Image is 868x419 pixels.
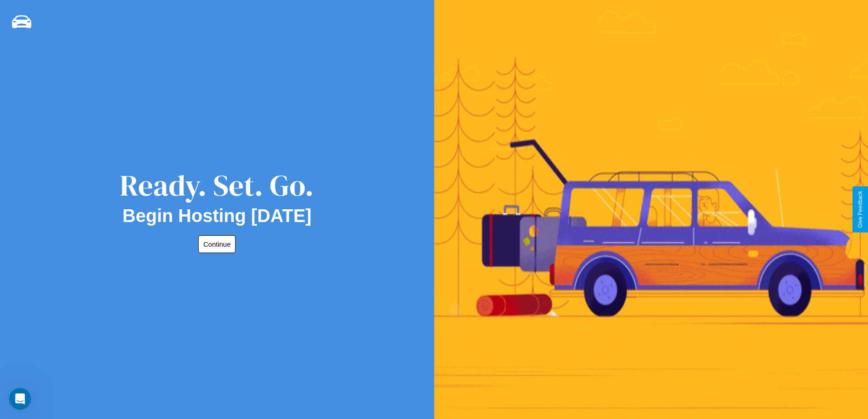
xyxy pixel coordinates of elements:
div: Give Feedback [857,191,863,228]
iframe: Intercom live chat [9,388,31,410]
div: Ready. Set. Go. [120,165,314,206]
button: Continue [198,235,236,253]
h2: Begin Hosting [DATE] [123,206,312,226]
